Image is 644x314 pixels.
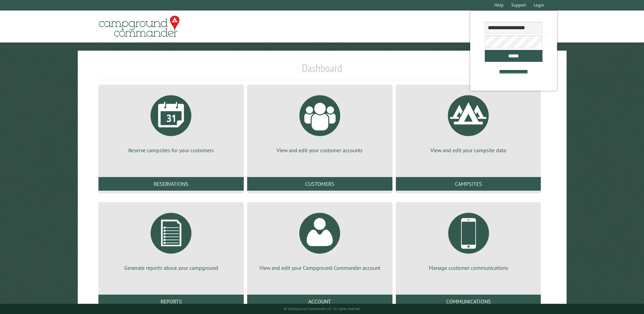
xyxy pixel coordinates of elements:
[255,208,384,272] a: View and edit your Campground Commander account
[97,13,182,40] img: Campground Commander
[107,264,236,272] p: Generate reports about your campground
[404,90,533,154] a: View and edit your campsite data
[255,146,384,154] p: View and edit your customer accounts
[97,62,547,80] h1: Dashboard
[404,146,533,154] p: View and edit your campsite data
[107,146,236,154] p: Reserve campsites for your customers
[404,264,533,272] p: Manage customer communications
[255,264,384,272] p: View and edit your Campground Commander account
[396,295,541,308] a: Communications
[247,295,392,308] a: Account
[255,90,384,154] a: View and edit your customer accounts
[98,177,244,191] a: Reservations
[247,177,392,191] a: Customers
[107,90,236,154] a: Reserve campsites for your customers
[284,307,361,311] small: © Campground Commander LLC. All rights reserved.
[404,208,533,272] a: Manage customer communications
[107,208,236,272] a: Generate reports about your campground
[396,177,541,191] a: Campsites
[98,295,244,308] a: Reports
